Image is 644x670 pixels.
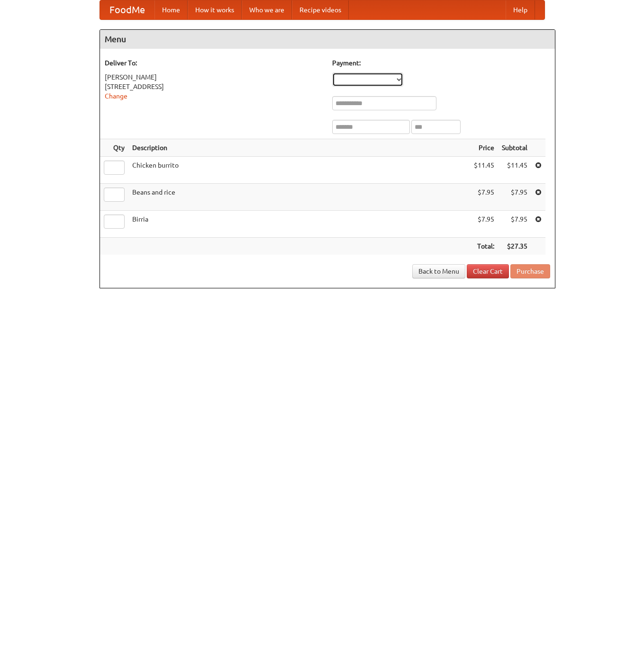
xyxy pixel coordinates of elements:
td: Beans and rice [128,184,470,211]
a: Change [105,92,127,100]
td: $11.45 [470,157,498,184]
a: How it works [188,0,242,19]
td: Chicken burrito [128,157,470,184]
th: Qty [100,139,128,157]
h4: Menu [100,30,555,49]
a: Home [154,0,188,19]
td: $11.45 [498,157,531,184]
a: Who we are [242,0,292,19]
td: $7.95 [470,211,498,238]
th: Total: [470,238,498,255]
a: Help [506,0,535,19]
th: Subtotal [498,139,531,157]
div: [PERSON_NAME] [105,72,323,82]
td: Birria [128,211,470,238]
h5: Payment: [332,58,550,68]
a: Clear Cart [467,264,509,278]
a: Recipe videos [292,0,349,19]
h5: Deliver To: [105,58,323,68]
th: $27.35 [498,238,531,255]
div: [STREET_ADDRESS] [105,82,323,91]
button: Purchase [510,264,550,278]
td: $7.95 [498,184,531,211]
a: Back to Menu [412,264,465,278]
th: Price [470,139,498,157]
td: $7.95 [470,184,498,211]
td: $7.95 [498,211,531,238]
a: FoodMe [100,0,154,19]
th: Description [128,139,470,157]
